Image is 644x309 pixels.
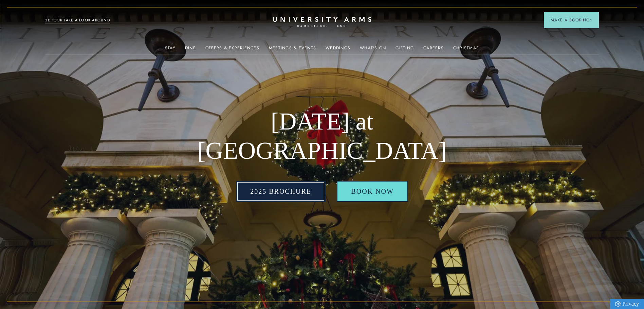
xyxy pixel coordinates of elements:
[45,17,110,23] a: 3D TOUR:TAKE A LOOK AROUND
[615,301,621,307] img: Privacy
[544,12,599,28] button: Make a BookingArrow icon
[185,46,196,54] a: Dine
[269,46,316,54] a: Meetings & Events
[423,46,444,54] a: Careers
[360,46,386,54] a: What's On
[236,181,326,202] a: 2025 BROCHURE
[337,181,408,202] a: BOOK NOW
[186,107,458,165] h1: [DATE] at [GEOGRAPHIC_DATA]
[326,46,350,54] a: Weddings
[205,46,259,54] a: Offers & Experiences
[453,46,479,54] a: Christmas
[165,46,176,54] a: Stay
[610,299,644,309] a: Privacy
[395,46,414,54] a: Gifting
[590,19,592,21] img: Arrow icon
[551,17,592,23] span: Make a Booking
[273,17,371,28] a: Home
